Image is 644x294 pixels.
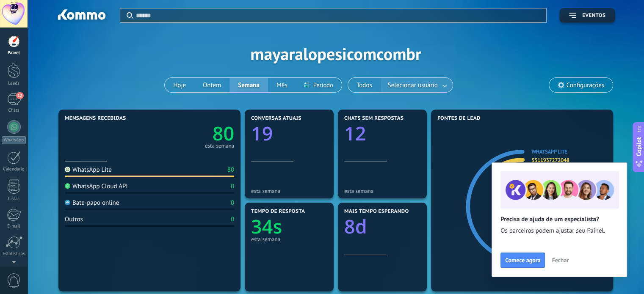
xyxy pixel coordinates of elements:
[2,136,26,144] div: WhatsApp
[500,253,545,268] button: Comece agora
[381,78,453,92] button: Selecionar usuário
[165,78,194,92] button: Hoje
[344,214,420,239] a: 8d
[531,157,569,164] a: 5511937272048
[251,236,327,242] div: esta semana
[251,121,273,146] text: 19
[231,182,234,190] div: 0
[635,137,643,156] span: Copilot
[2,50,26,56] div: Painel
[437,115,481,121] span: Fontes de lead
[251,115,301,121] span: Conversas atuais
[251,214,282,239] text: 34s
[296,78,342,92] button: Período
[2,81,26,86] div: Leads
[251,209,305,214] span: Tempo de resposta
[65,115,126,121] span: Mensagens recebidas
[194,78,229,92] button: Ontem
[2,196,26,202] div: Listas
[229,78,268,92] button: Semana
[231,215,234,223] div: 0
[65,167,70,172] img: WhatsApp Lite
[65,183,70,189] img: WhatsApp Cloud API
[213,121,234,146] text: 80
[205,144,234,148] div: esta semana
[227,166,234,174] div: 80
[344,121,366,146] text: 12
[65,199,119,207] div: Bate-papo online
[2,224,26,229] div: E-mail
[531,148,567,155] a: WhatsApp Lite
[2,108,26,113] div: Chats
[505,257,540,263] span: Comece agora
[65,182,128,190] div: WhatsApp Cloud API
[344,188,420,194] div: esta semana
[548,254,572,267] button: Fechar
[386,80,439,91] span: Selecionar usuário
[582,13,605,19] span: Eventos
[567,82,604,89] span: Configurações
[348,78,381,92] button: Todos
[65,200,70,205] img: Bate-papo online
[231,199,234,207] div: 0
[268,78,296,92] button: Mês
[2,251,26,257] div: Estatísticas
[552,257,569,263] span: Fechar
[149,121,234,146] a: 80
[344,115,404,121] span: Chats sem respostas
[559,8,615,23] button: Eventos
[65,166,112,174] div: WhatsApp Lite
[2,167,26,172] div: Calendário
[16,92,23,99] span: 12
[251,188,327,194] div: esta semana
[500,215,618,223] h2: Precisa de ajuda de um especialista?
[65,215,83,223] div: Outros
[344,214,367,239] text: 8d
[500,227,618,235] span: Os parceiros podem ajustar seu Painel.
[344,209,409,214] span: Mais tempo esperando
